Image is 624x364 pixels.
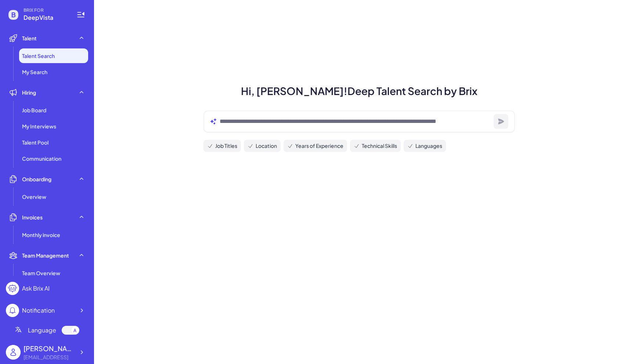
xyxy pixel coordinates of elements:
div: Ask Brix AI [22,284,50,293]
span: Monthly invoice [22,231,60,239]
span: Communication [22,155,61,162]
img: user_logo.png [6,345,21,360]
span: My Search [22,68,47,76]
span: Talent Search [22,52,55,59]
span: Onboarding [22,175,51,183]
span: BRIX FOR [24,7,68,13]
span: Location [256,142,277,150]
span: Technical Skills [362,142,397,150]
span: Job Titles [215,142,237,150]
span: Hiring [22,89,36,96]
span: Job Board [22,106,46,114]
span: Talent Pool [22,139,48,146]
span: DeepVista [24,13,68,22]
span: Team Management [22,252,69,259]
span: Languages [415,142,442,150]
span: Team Overview [22,269,60,277]
span: Language [28,326,56,335]
span: My Interviews [22,123,56,130]
span: Invoices [22,214,43,221]
span: Overview [22,193,46,200]
h1: Hi, [PERSON_NAME]! Deep Talent Search by Brix [195,83,524,99]
div: Jing Conan Wang [24,343,75,353]
span: Years of Experience [295,142,343,150]
span: Talent [22,34,37,42]
div: jingconan@deepvista.ai [24,353,75,361]
div: Notification [22,306,55,315]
